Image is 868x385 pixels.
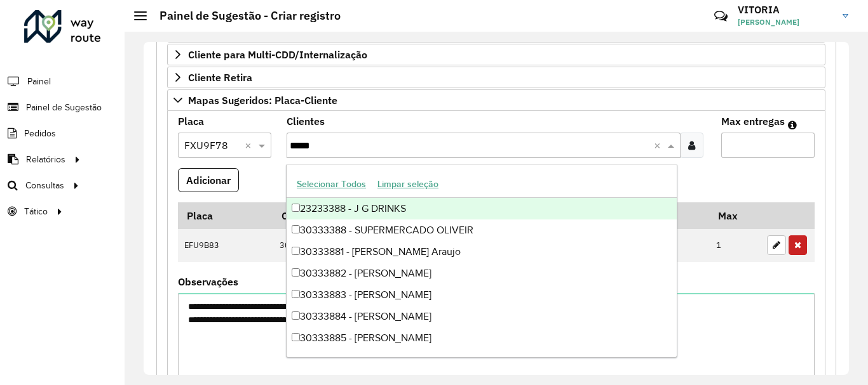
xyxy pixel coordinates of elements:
td: 1 [710,229,761,262]
span: [PERSON_NAME] [738,16,833,28]
th: Max [710,202,761,229]
button: Adicionar [178,168,239,192]
label: Max entregas [721,114,785,129]
div: 30333388 - SUPERMERCADO OLIVEIR [287,219,677,241]
span: Pedidos [24,127,56,140]
td: EFU9B83 [178,229,273,262]
div: 30333884 - [PERSON_NAME] [287,306,677,327]
th: Placa [178,202,273,229]
button: Selecionar Todos [291,174,372,194]
span: Clear all [245,138,255,153]
a: Cliente para Multi-CDD/Internalização [167,44,825,65]
span: Painel de Sugestão [26,101,102,114]
ng-dropdown-panel: Options list [286,164,677,358]
div: 23233388 - J G DRINKS [287,198,677,219]
div: 30333881 - [PERSON_NAME] Araujo [287,241,677,263]
label: Clientes [287,114,325,129]
label: Placa [178,114,204,129]
th: Código Cliente [273,202,523,229]
div: 30333885 - [PERSON_NAME] [287,327,677,349]
span: Cliente Retira [188,72,252,82]
div: 30333882 - [PERSON_NAME] [287,263,677,284]
span: Cliente para Multi-CDD/Internalização [188,49,367,60]
em: Máximo de clientes que serão colocados na mesma rota com os clientes informados [788,120,797,130]
span: Relatórios [26,153,65,166]
a: Cliente Retira [167,67,825,88]
h2: Painel de Sugestão - Criar registro [147,9,341,23]
span: Clear all [654,138,665,153]
td: 30303711 [273,229,523,262]
label: Observações [178,274,238,289]
div: 30333887 - [PERSON_NAME] [287,349,677,370]
a: Contato Rápido [707,3,735,30]
span: Tático [24,205,48,218]
button: Limpar seleção [372,174,444,194]
span: Mapas Sugeridos: Placa-Cliente [188,95,337,105]
span: Painel [27,75,51,88]
span: Consultas [25,179,64,192]
h3: VITORIA [738,4,833,16]
div: 30333883 - [PERSON_NAME] [287,284,677,306]
a: Mapas Sugeridos: Placa-Cliente [167,89,825,111]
